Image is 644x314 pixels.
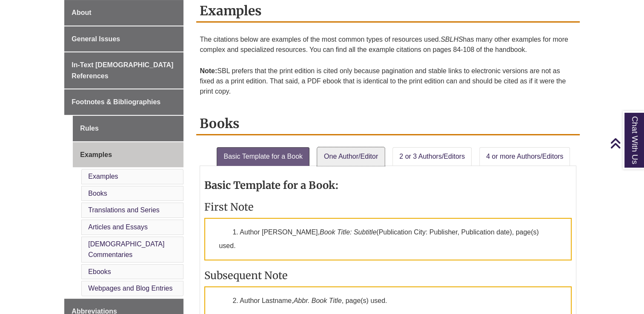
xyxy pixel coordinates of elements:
[204,269,571,282] h3: Subsequent Note
[72,98,160,106] span: Footnotes & Bibliographies
[320,228,376,236] em: Book Title: Subtitle
[72,35,120,43] span: General Issues
[317,147,385,166] a: One Author/Editor
[200,67,217,74] strong: Note:
[479,147,570,166] a: 4 or more Authors/Editors
[88,285,172,292] a: Webpages and Blog Entries
[204,200,571,214] h3: First Note
[73,116,183,141] a: Rules
[392,147,472,166] a: 2 or 3 Authors/Editors
[204,218,571,260] p: 1. Author [PERSON_NAME], (Publication City: Publisher, Publication date), page(s) used.
[64,52,183,88] a: In-Text [DEMOGRAPHIC_DATA] References
[72,9,91,16] span: About
[196,113,579,135] h2: Books
[88,223,148,231] a: Articles and Essays
[200,63,576,100] p: SBL prefers that the print edition is cited only because pagination and stable links to electroni...
[72,61,173,80] span: In-Text [DEMOGRAPHIC_DATA] References
[88,190,107,197] a: Books
[88,268,111,275] a: Ebooks
[88,240,164,259] a: [DEMOGRAPHIC_DATA] Commentaries
[73,142,183,168] a: Examples
[64,26,183,52] a: General Issues
[200,31,576,58] p: The citations below are examples of the most common types of resources used. has many other examp...
[294,297,342,304] em: Abbr. Book Title
[88,173,118,180] a: Examples
[441,36,463,43] em: SBLHS
[217,147,309,166] a: Basic Template for a Book
[88,206,160,214] a: Translations and Series
[64,89,183,115] a: Footnotes & Bibliographies
[204,179,338,192] strong: Basic Template for a Book:
[610,137,642,149] a: Back to Top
